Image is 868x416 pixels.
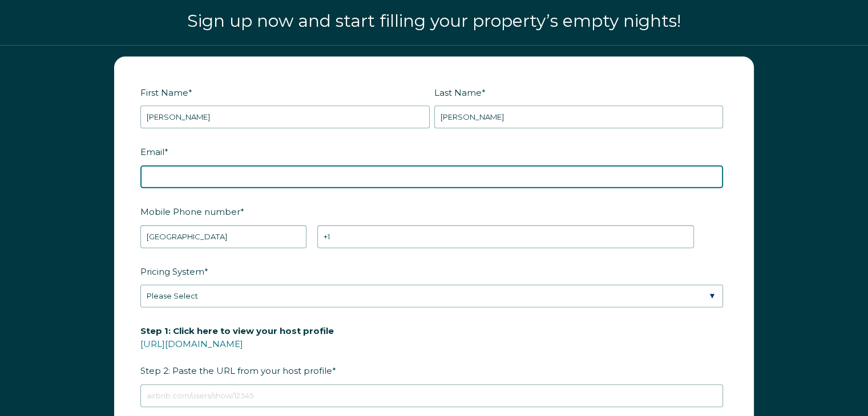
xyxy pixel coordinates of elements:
[140,322,334,340] span: Step 1: Click here to view your host profile
[434,84,482,101] span: Last Name
[140,263,204,280] span: Pricing System
[140,84,188,101] span: First Name
[140,203,240,221] span: Mobile Phone number
[140,322,334,380] span: Step 2: Paste the URL from your host profile
[140,338,243,349] a: [URL][DOMAIN_NAME]
[140,143,164,161] span: Email
[187,10,681,31] span: Sign up now and start filling your property’s empty nights!
[140,384,723,407] input: airbnb.com/users/show/12345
